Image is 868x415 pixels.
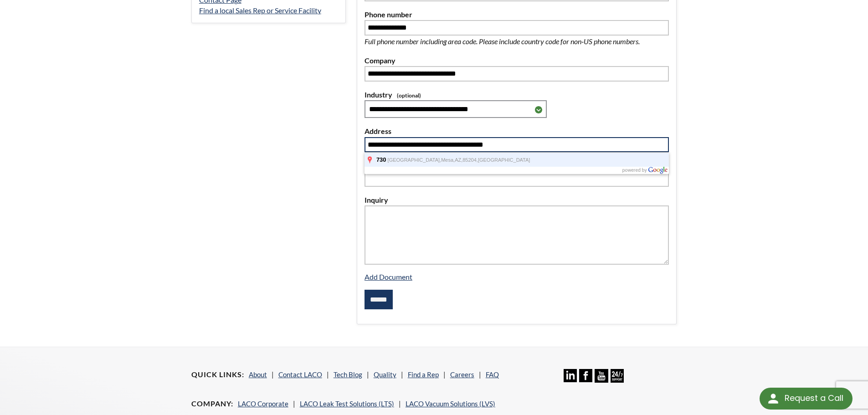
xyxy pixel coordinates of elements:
[365,272,412,281] a: Add Document
[455,157,462,163] span: AZ,
[462,157,478,163] span: 85204,
[611,376,624,384] a: 24/7 Support
[365,89,669,101] label: Industry
[376,156,386,163] span: 730
[388,157,442,163] span: [GEOGRAPHIC_DATA],
[611,369,624,382] img: 24/7 Support Icon
[365,125,669,137] label: Address
[191,399,233,409] h4: Company
[365,55,669,67] label: Company
[300,400,394,408] a: LACO Leak Test Solutions (LTS)
[450,370,474,379] a: Careers
[760,388,853,410] div: Request a Call
[365,9,669,20] label: Phone number
[486,370,499,379] a: FAQ
[441,157,455,163] span: Mesa,
[334,370,362,379] a: Tech Blog
[374,370,396,379] a: Quality
[365,194,669,206] label: Inquiry
[766,391,781,406] img: round button
[278,370,322,379] a: Contact LACO
[191,370,244,379] h4: Quick Links
[478,157,530,163] span: [GEOGRAPHIC_DATA]
[249,370,267,379] a: About
[365,36,669,47] p: Full phone number including area code. Please include country code for non-US phone numbers.
[785,388,843,409] div: Request a Call
[199,6,321,15] a: Find a local Sales Rep or Service Facility
[408,370,439,379] a: Find a Rep
[238,400,288,408] a: LACO Corporate
[406,400,495,408] a: LACO Vacuum Solutions (LVS)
